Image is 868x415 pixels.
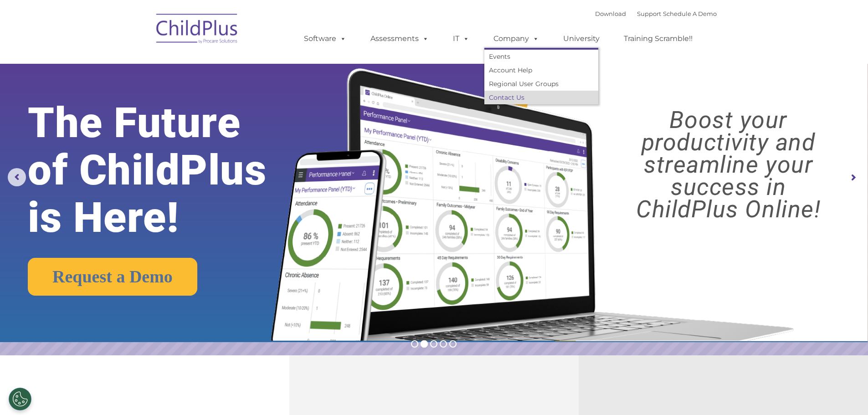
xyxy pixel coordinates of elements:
[28,99,305,241] rs-layer: The Future of ChildPlus is Here!
[127,60,154,67] span: Last name
[554,30,609,48] a: University
[127,97,165,104] span: Phone number
[484,50,598,63] a: Events
[637,10,661,17] a: Support
[28,258,197,296] a: Request a Demo
[600,109,857,220] rs-layer: Boost your productivity and streamline your success in ChildPlus Online!
[484,30,548,48] a: Company
[595,10,626,17] a: Download
[484,77,598,91] a: Regional User Groups
[615,30,702,48] a: Training Scramble!!
[152,7,243,53] img: ChildPlus by Procare Solutions
[361,30,438,48] a: Assessments
[484,63,598,77] a: Account Help
[295,30,355,48] a: Software
[9,388,31,410] button: Cookies Settings
[663,10,717,17] a: Schedule A Demo
[595,10,717,17] font: |
[444,30,478,48] a: IT
[484,91,598,104] a: Contact Us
